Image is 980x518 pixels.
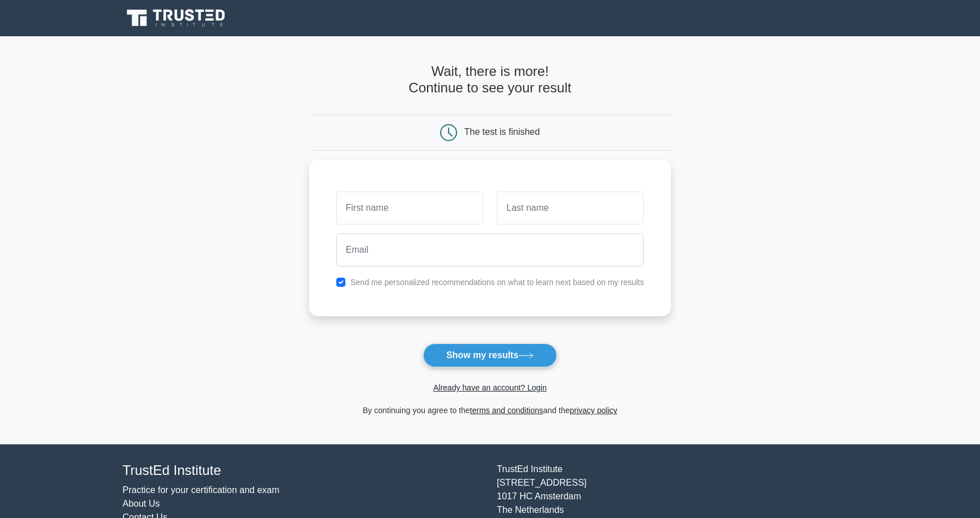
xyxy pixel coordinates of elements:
input: Email [336,233,644,266]
input: First name [336,192,483,224]
button: Show my results [423,343,557,367]
div: The test is finished [464,127,540,137]
a: privacy policy [570,406,618,415]
input: Last name [497,192,644,224]
a: Already have an account? Login [433,383,547,392]
a: Practice for your certification and exam [122,485,280,495]
a: terms and conditions [470,406,543,415]
h4: TrustEd Institute [122,462,483,479]
div: By continuing you agree to the and the [302,404,678,417]
h4: Wait, there is more! Continue to see your result [309,63,671,96]
a: About Us [122,499,160,508]
label: Send me personalized recommendations on what to learn next based on my results [350,278,644,287]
